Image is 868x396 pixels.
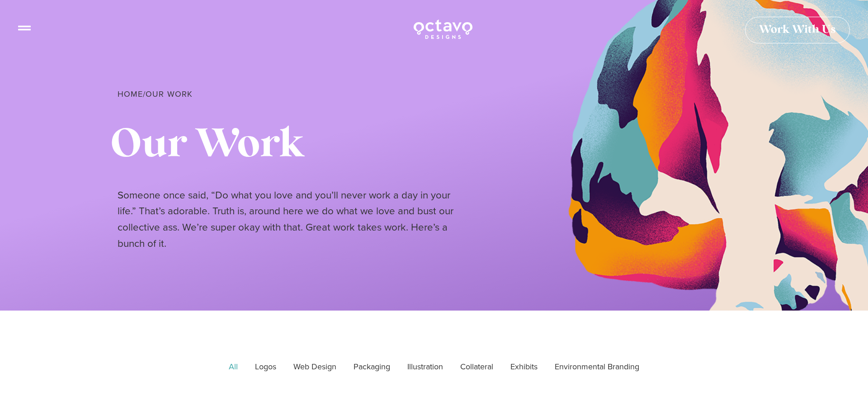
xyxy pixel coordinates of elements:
p: Someone once said, “Do what you love and you’ll never work a day in your life.” That’s adorable. ... [118,187,470,252]
a: Environmental Branding [548,356,646,378]
a: Exhibits [504,356,544,378]
span: / [118,88,193,100]
div: Gallery filter [18,356,850,378]
a: All [222,356,244,378]
a: Logos [249,356,283,378]
a: Packaging [347,356,396,378]
h1: Our Work [110,121,750,169]
a: Collateral [454,356,500,378]
a: Web Design [287,356,343,378]
span: Our Work [146,88,193,100]
a: Home [118,88,143,100]
a: Illustration [401,356,449,378]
